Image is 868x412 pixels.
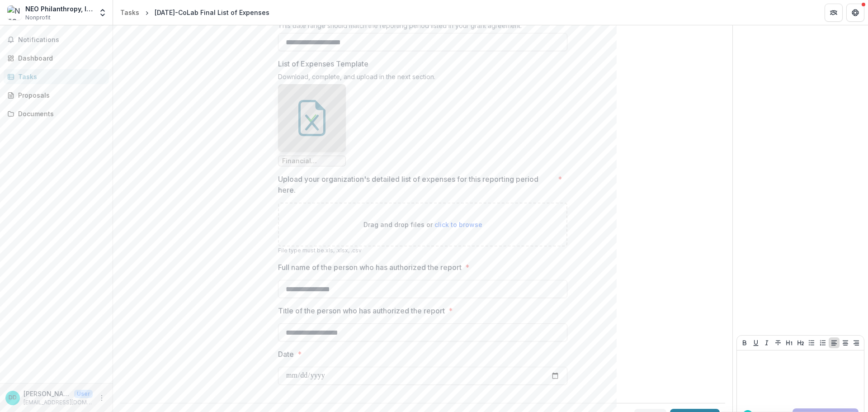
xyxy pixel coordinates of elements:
[18,90,102,100] div: Proposals
[278,305,445,316] p: Title of the person who has authorized the report
[846,4,864,22] button: Get Help
[750,337,761,348] button: Underline
[4,51,109,66] a: Dashboard
[851,337,862,348] button: Align Right
[278,73,567,84] div: Download, complete, and upload in the next section.
[278,262,462,273] p: Full name of the person who has authorized the report
[739,337,750,348] button: Bold
[784,337,795,348] button: Heading 1
[155,8,269,17] div: [DATE]-CoLab Final List of Expenses
[7,5,22,20] img: NEO Philanthropy, Inc.
[117,6,273,19] nav: breadcrumb
[363,220,482,229] p: Drag and drop files or
[761,337,772,348] button: Italicize
[4,33,109,47] button: Notifications
[817,337,828,348] button: Ordered List
[24,389,71,398] p: [PERSON_NAME]
[24,398,93,407] p: [EMAIL_ADDRESS][DOMAIN_NAME]
[806,337,817,348] button: Bullet List
[4,88,109,103] a: Proposals
[840,337,851,348] button: Align Center
[282,157,342,165] span: Financial Report_List of Expenses Template.xls
[18,72,102,81] div: Tasks
[825,4,843,22] button: Partners
[96,393,107,403] button: More
[96,4,109,22] button: Open entity switcher
[795,337,806,348] button: Heading 2
[25,4,93,14] div: NEO Philanthropy, Inc.
[18,36,105,44] span: Notifications
[278,246,567,255] p: File type must be .xls, .xlsx, .csv
[829,337,840,348] button: Align Left
[278,58,368,69] p: List of Expenses Template
[773,337,783,348] button: Strike
[278,174,554,195] p: Upload your organization's detailed list of expenses for this reporting period here.
[9,395,17,401] div: Dianne Debicella
[120,8,139,17] div: Tasks
[18,53,102,63] div: Dashboard
[4,106,109,121] a: Documents
[278,84,346,166] div: Financial Report_List of Expenses Template.xls
[4,69,109,84] a: Tasks
[278,349,294,360] p: Date
[278,22,567,33] div: This date range should match the reporting period listed in your grant agreement.
[25,14,51,22] span: Nonprofit
[74,390,93,398] p: User
[434,221,482,228] span: click to browse
[117,6,143,19] a: Tasks
[18,109,102,118] div: Documents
